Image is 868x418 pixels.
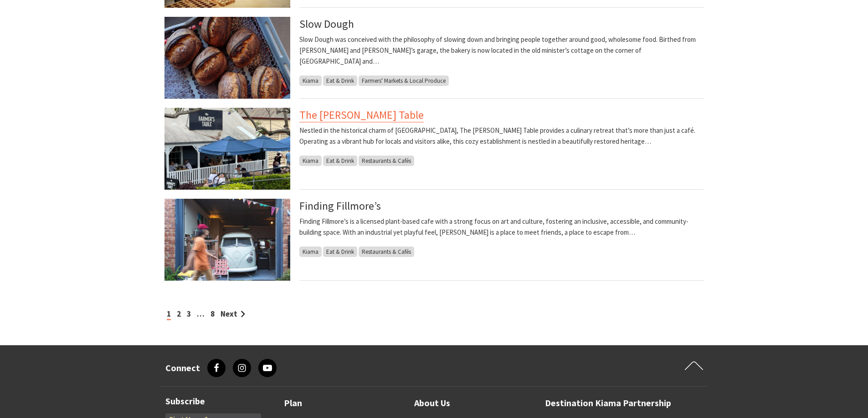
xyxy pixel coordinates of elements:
a: Plan [284,396,302,411]
a: 8 [211,309,215,319]
span: Eat & Drink [323,247,357,257]
span: Restaurants & Cafés [359,247,414,257]
a: 2 [177,309,181,319]
p: Slow Dough was conceived with the philosophy of slowing down and bringing people together around ... [299,34,704,67]
span: 1 [167,309,171,320]
span: Restaurants & Cafés [359,156,414,166]
span: Farmers' Markets & Local Produce [359,76,449,86]
img: Entrance from Collins Street [164,108,290,190]
a: The [PERSON_NAME] Table [299,108,424,122]
a: About Us [414,396,450,411]
a: Next [221,309,245,319]
p: Nestled in the historical charm of [GEOGRAPHIC_DATA], The [PERSON_NAME] Table provides a culinary... [299,125,704,147]
span: Eat & Drink [323,156,357,166]
p: Finding Fillmore’s is a licensed plant-based cafe with a strong focus on art and culture, fosteri... [299,216,704,238]
a: 3 [187,309,191,319]
a: Destination Kiama Partnership [545,396,671,411]
a: Slow Dough [299,17,354,31]
span: … [197,309,205,319]
img: Sour Dough Loafs [164,17,290,99]
a: Finding Fillmore’s [299,199,381,213]
img: Retro VW van in café garage with bunting, bar setup, and person walking past. [164,199,290,281]
span: Kiama [299,156,322,166]
span: Kiama [299,247,322,257]
h3: Connect [165,363,200,373]
h3: Subscribe [165,396,261,407]
span: Eat & Drink [323,76,357,86]
span: Kiama [299,76,322,86]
